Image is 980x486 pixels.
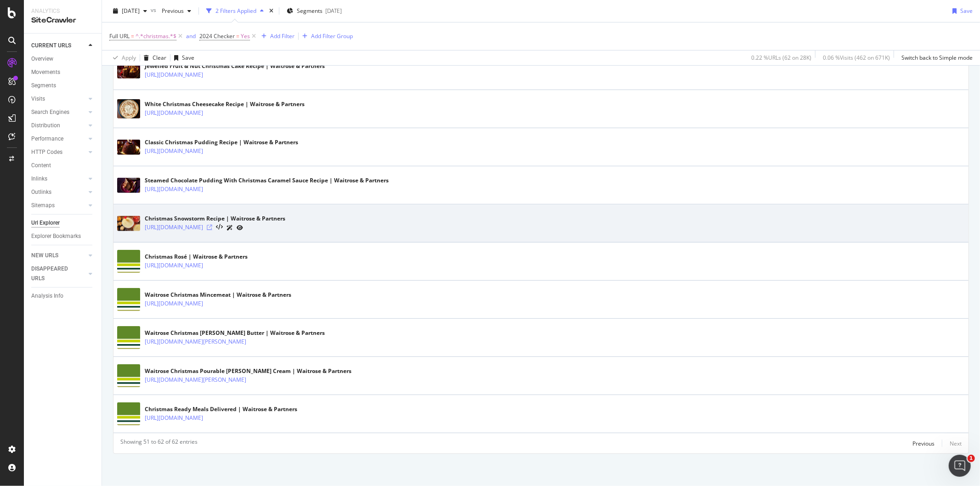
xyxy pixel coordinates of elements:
a: Visits [31,94,86,104]
span: = [236,32,239,40]
div: times [267,6,275,16]
div: Jewelled Fruit & Nut Christmas Cake Recipe | Waitrose & Partners [145,62,325,70]
a: Inlinks [31,174,86,184]
div: 0.06 % Visits ( 462 on 671K ) [823,54,890,62]
img: main image [117,63,140,79]
button: Apply [109,51,136,65]
div: and [186,32,196,40]
a: Content [31,161,95,170]
span: ^.*christmas.*$ [136,30,176,43]
div: Christmas Snowstorm Recipe | Waitrose & Partners [145,215,285,223]
a: AI Url Details [227,223,233,232]
div: Add Filter Group [311,32,353,40]
a: [URL][DOMAIN_NAME] [145,70,203,79]
div: Previous [912,440,935,447]
span: Full URL [109,32,130,40]
div: Analysis Info [31,291,63,301]
img: main image [117,216,140,231]
button: Save [170,51,194,65]
a: Performance [31,134,86,144]
span: Previous [158,7,184,15]
button: Clear [140,51,166,65]
a: URL Inspection [237,223,243,232]
div: Outlinks [31,187,51,197]
div: Search Engines [31,107,69,117]
div: CURRENT URLS [31,41,71,51]
div: Switch back to Simple mode [901,54,973,62]
div: White Christmas Cheesecake Recipe | Waitrose & Partners [145,100,305,108]
div: NEW URLS [31,251,58,260]
button: Previous [158,4,195,18]
div: Steamed Chocolate Pudding With Christmas Caramel Sauce Recipe | Waitrose & Partners [145,176,389,185]
div: Sitemaps [31,201,55,210]
a: [URL][DOMAIN_NAME] [145,108,203,118]
div: Movements [31,68,60,77]
div: Waitrose Christmas Mincemeat | Waitrose & Partners [145,291,291,299]
a: Distribution [31,121,86,130]
div: Add Filter [270,32,295,40]
span: Segments [297,7,323,15]
img: main image [117,402,140,425]
div: HTTP Codes [31,147,62,157]
button: Add Filter [258,31,295,42]
button: Add Filter Group [299,31,353,42]
div: Apply [122,54,136,62]
div: Visits [31,94,45,104]
a: Search Engines [31,107,86,117]
div: Waitrose Christmas [PERSON_NAME] Butter | Waitrose & Partners [145,329,325,337]
a: CURRENT URLS [31,41,86,51]
a: Explorer Bookmarks [31,232,95,241]
div: Overview [31,54,53,64]
div: Christmas Ready Meals Delivered | Waitrose & Partners [145,405,297,413]
img: main image [117,326,140,349]
button: Segments[DATE] [283,4,346,18]
div: Clear [153,54,166,62]
img: main image [117,288,140,311]
span: = [131,32,134,40]
div: Save [182,54,194,62]
div: Classic Christmas Pudding Recipe | Waitrose & Partners [145,138,298,147]
a: Segments [31,81,95,90]
button: and [186,32,196,40]
button: 2 Filters Applied [203,4,267,18]
button: Switch back to Simple mode [898,51,973,65]
button: View HTML Source [216,224,223,231]
div: Save [960,7,973,15]
a: Url Explorer [31,218,95,228]
span: 1 [968,455,975,462]
div: Next [950,440,962,447]
div: Url Explorer [31,218,60,228]
div: Performance [31,134,63,144]
img: main image [117,250,140,273]
img: main image [117,364,140,387]
div: SiteCrawler [31,15,94,26]
a: HTTP Codes [31,147,86,157]
span: 2024 Checker [199,32,235,40]
a: [URL][DOMAIN_NAME][PERSON_NAME] [145,375,246,384]
a: [URL][DOMAIN_NAME] [145,299,203,308]
a: Overview [31,54,95,64]
a: [URL][DOMAIN_NAME] [145,147,203,156]
div: Christmas Rosé | Waitrose & Partners [145,253,248,261]
a: [URL][DOMAIN_NAME] [145,185,203,194]
img: main image [117,178,140,193]
span: Yes [241,30,250,43]
a: [URL][DOMAIN_NAME] [145,223,203,232]
button: Previous [912,438,935,449]
div: Inlinks [31,174,47,184]
div: Distribution [31,121,60,130]
a: [URL][DOMAIN_NAME] [145,261,203,270]
a: [URL][DOMAIN_NAME] [145,413,203,423]
button: Save [949,4,973,18]
span: 2025 Sep. 25th [122,7,140,15]
div: Explorer Bookmarks [31,232,81,241]
div: Content [31,161,51,170]
img: main image [117,99,140,119]
button: [DATE] [109,4,151,18]
a: Movements [31,68,95,77]
div: [DATE] [325,7,342,15]
a: Sitemaps [31,201,86,210]
div: Waitrose Christmas Pourable [PERSON_NAME] Cream | Waitrose & Partners [145,367,351,375]
button: Next [950,438,962,449]
a: Visit Online Page [207,225,212,230]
